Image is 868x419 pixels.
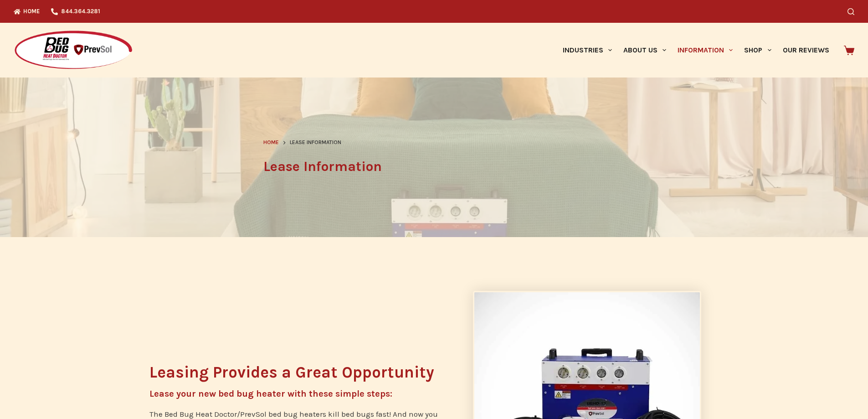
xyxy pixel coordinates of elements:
[739,23,777,78] a: Shop
[263,138,279,147] a: Home
[557,23,617,78] a: Industries
[847,8,854,15] button: Search
[557,23,835,78] nav: Primary
[263,139,279,145] span: Home
[777,23,835,78] a: Our Reviews
[290,138,341,147] span: Lease Information
[149,389,447,398] h5: Lease your new bed bug heater with these simple steps:
[672,23,739,78] a: Information
[14,30,133,71] img: Prevsol/Bed Bug Heat Doctor
[263,156,605,177] h1: Lease Information
[149,364,447,380] h2: Leasing Provides a Great Opportunity
[617,23,672,78] a: About Us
